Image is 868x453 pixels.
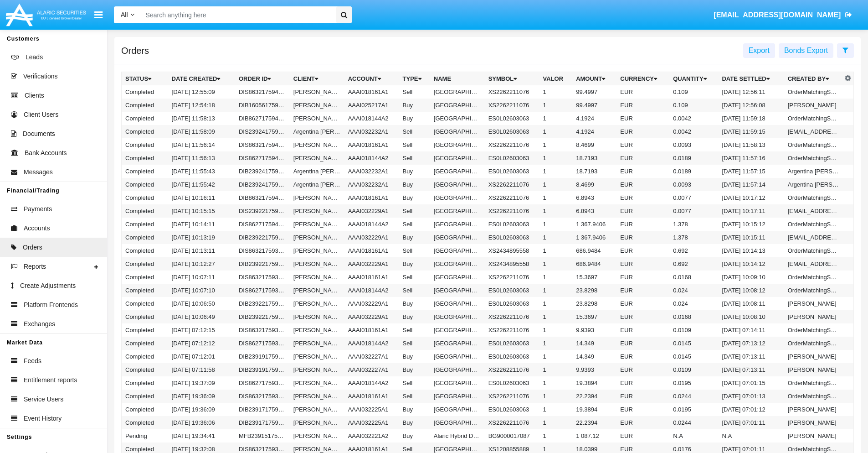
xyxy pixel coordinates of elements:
td: Buy [399,297,430,310]
td: [GEOGRAPHIC_DATA] - [DATE] [430,99,485,112]
td: OrderMatchingService [784,191,842,204]
td: AAAI025217A1 [344,99,399,112]
th: Type [399,72,430,86]
td: DIB239241759406143073 [235,165,290,178]
td: EUR [616,284,669,297]
td: DIS86271759399630298 [235,284,290,297]
td: EUR [616,297,669,310]
td: [DATE] 10:14:13 [718,244,784,257]
th: Valor [539,72,573,86]
td: [DATE] 10:15:11 [718,231,784,244]
td: EUR [616,85,669,99]
td: [DATE] 10:15:15 [168,204,235,218]
td: 0.692 [669,244,718,257]
span: Entitlement reports [24,375,77,385]
td: Completed [122,85,168,99]
td: EUR [616,112,669,125]
td: AAAI032229A1 [344,231,399,244]
td: Buy [399,257,430,271]
td: [PERSON_NAME] [290,323,344,337]
td: AAAI018161A1 [344,138,399,151]
td: 8.4699 [572,138,616,151]
td: [DATE] 11:59:18 [718,112,784,125]
span: Accounts [24,224,50,233]
input: Search [141,6,333,23]
td: AAAI032229A1 [344,310,399,323]
a: All [114,10,141,20]
td: DIS239221759400115720 [235,204,290,218]
td: Sell [399,125,430,138]
td: [DATE] 10:07:10 [168,284,235,297]
td: Buy [399,112,430,125]
td: 8.4699 [572,178,616,191]
td: [PERSON_NAME] [290,218,344,231]
td: 0.0077 [669,204,718,218]
td: ES0L02603063 [485,218,539,231]
td: EUR [616,191,669,204]
td: [PERSON_NAME] [290,231,344,244]
td: EUR [616,99,669,112]
td: [DATE] 10:17:12 [718,191,784,204]
td: [DATE] 10:15:12 [718,218,784,231]
td: [GEOGRAPHIC_DATA] - [DATE] [430,218,485,231]
td: 4.1924 [572,112,616,125]
td: Buy [399,191,430,204]
td: [GEOGRAPHIC_DATA] - [DATE] [430,204,485,218]
td: XS2262211076 [485,85,539,99]
td: [EMAIL_ADDRESS][DOMAIN_NAME] [784,125,842,138]
td: [DATE] 12:55:09 [168,85,235,99]
span: Feeds [24,356,41,366]
th: Account [344,72,399,86]
td: [DATE] 10:09:10 [718,271,784,284]
span: Documents [23,129,55,139]
td: Completed [122,178,168,191]
td: Completed [122,138,168,151]
td: Completed [122,112,168,125]
span: [EMAIL_ADDRESS][DOMAIN_NAME] [714,11,841,19]
td: [GEOGRAPHIC_DATA] - [DATE] [430,191,485,204]
td: [PERSON_NAME] [290,151,344,165]
td: Completed [122,151,168,165]
td: [PERSON_NAME] [290,112,344,125]
td: DIS86321759399991657 [235,244,290,257]
td: 0.0093 [669,138,718,151]
td: 686.9484 [572,257,616,271]
td: [DATE] 10:13:19 [168,231,235,244]
td: Completed [122,191,168,204]
td: Buy [399,178,430,191]
td: 0.0077 [669,191,718,204]
td: Completed [122,204,168,218]
span: Leads [26,52,43,62]
td: ES0L02603063 [485,125,539,138]
td: AAAI018161A1 [344,271,399,284]
th: Date Created [168,72,235,86]
td: XS2262211076 [485,138,539,151]
td: [PERSON_NAME] [290,204,344,218]
td: 15.3697 [572,271,616,284]
th: Client [290,72,344,86]
td: 1.378 [669,218,718,231]
td: [DATE] 11:59:15 [718,125,784,138]
td: XS2262211076 [485,99,539,112]
td: [DATE] 10:08:10 [718,310,784,323]
td: XS2262211076 [485,178,539,191]
th: Symbol [485,72,539,86]
td: 23.8298 [572,284,616,297]
td: DIB239221759399999683 [235,231,290,244]
th: Date Settled [718,72,784,86]
td: [DATE] 10:14:12 [718,257,784,271]
td: AAAI032229A1 [344,297,399,310]
span: Payments [24,204,52,214]
td: [PERSON_NAME] [784,310,842,323]
td: EUR [616,178,669,191]
td: 1 [539,112,573,125]
td: [DATE] 11:58:09 [168,125,235,138]
td: ES0L02603063 [485,165,539,178]
td: 1 [539,218,573,231]
td: [DATE] 10:16:11 [168,191,235,204]
td: [EMAIL_ADDRESS][DOMAIN_NAME] [784,257,842,271]
td: 6.8943 [572,191,616,204]
td: 23.8298 [572,297,616,310]
td: AAAI032232A1 [344,125,399,138]
td: Completed [122,297,168,310]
